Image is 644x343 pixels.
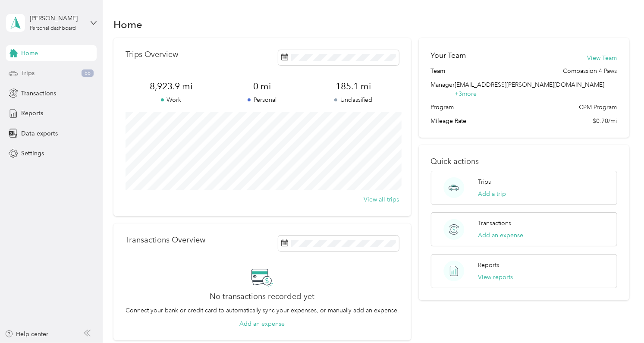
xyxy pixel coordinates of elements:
[431,50,466,61] h2: Your Team
[21,49,38,58] span: Home
[308,95,399,104] p: Unclassified
[431,66,446,76] span: Team
[113,20,142,29] h1: Home
[431,157,617,166] p: Quick actions
[431,80,455,98] span: Manager
[217,80,308,92] span: 0 mi
[126,236,205,245] p: Transactions Overview
[21,109,43,118] span: Reports
[308,80,399,92] span: 185.1 mi
[563,66,617,76] span: Compassion 4 Paws
[455,90,477,98] span: + 3 more
[210,292,314,301] h2: No transactions recorded yet
[455,81,605,88] span: [EMAIL_ADDRESS][PERSON_NAME][DOMAIN_NAME]
[478,261,499,270] p: Reports
[82,69,94,77] span: 66
[21,129,58,138] span: Data exports
[431,103,454,112] span: Program
[579,103,617,112] span: CPM Program
[30,26,76,31] div: Personal dashboard
[478,231,523,240] button: Add an expense
[30,14,84,23] div: [PERSON_NAME]
[596,295,644,343] iframe: Everlance-gr Chat Button Frame
[217,95,308,104] p: Personal
[239,319,285,328] button: Add an expense
[21,69,35,78] span: Trips
[21,89,56,98] span: Transactions
[431,116,467,126] span: Mileage Rate
[587,53,617,63] button: View Team
[478,219,511,228] p: Transactions
[126,306,399,315] p: Connect your bank or credit card to automatically sync your expenses, or manually add an expense.
[478,189,506,198] button: Add a trip
[5,330,49,339] button: Help center
[478,177,491,186] p: Trips
[21,149,44,158] span: Settings
[593,116,617,126] span: $0.70/mi
[126,50,178,59] p: Trips Overview
[126,80,217,92] span: 8,923.9 mi
[478,273,513,282] button: View reports
[126,95,217,104] p: Work
[364,195,399,204] button: View all trips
